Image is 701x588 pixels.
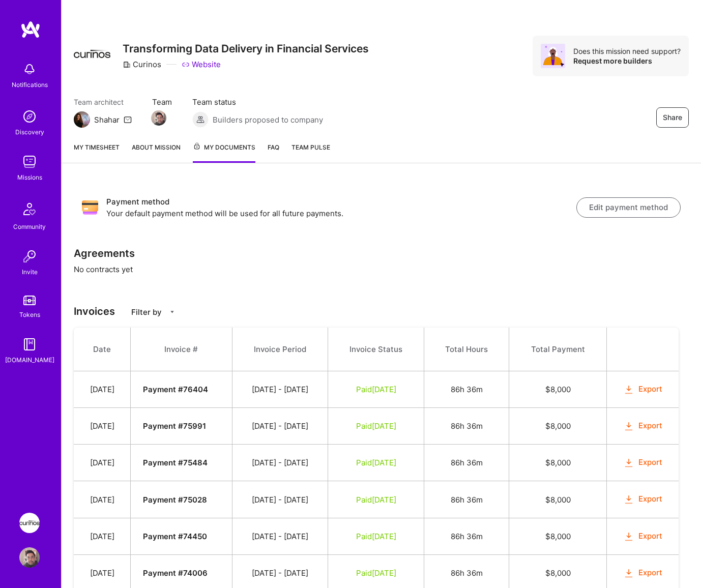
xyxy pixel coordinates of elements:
[232,371,328,408] td: [DATE] - [DATE]
[623,457,663,468] button: Export
[192,97,323,107] span: Team status
[74,518,131,554] td: [DATE]
[123,61,131,69] i: icon CompanyGray
[356,421,396,431] span: Paid [DATE]
[424,518,509,554] td: 86h 36m
[19,547,40,568] img: User Avatar
[143,495,207,505] strong: Payment # 75028
[19,59,40,79] img: bell
[19,152,40,172] img: teamwork
[509,481,607,518] td: $ 8,000
[623,531,663,542] button: Export
[509,371,607,408] td: $ 8,000
[17,197,42,221] img: Community
[424,481,509,518] td: 86h 36m
[232,408,328,445] td: [DATE] - [DATE]
[143,568,208,578] strong: Payment # 74006
[291,143,330,151] span: Team Pulse
[193,142,255,163] a: My Documents
[152,97,172,107] span: Team
[15,127,44,137] div: Discovery
[74,371,131,408] td: [DATE]
[74,111,90,128] img: Team Architect
[94,114,120,125] div: Shahar
[123,59,161,70] div: Curinos
[509,445,607,481] td: $ 8,000
[131,307,162,317] p: Filter by
[132,142,181,163] a: About Mission
[573,46,681,56] div: Does this mission need support?
[151,110,166,126] img: Team Member Avatar
[82,199,98,216] img: Payment method
[623,531,635,542] i: icon OrangeDownload
[131,328,232,371] th: Invoice #
[213,114,323,125] span: Builders proposed to company
[576,197,681,218] button: Edit payment method
[424,371,509,408] td: 86h 36m
[328,328,424,371] th: Invoice Status
[356,532,396,541] span: Paid [DATE]
[509,328,607,371] th: Total Payment
[5,355,54,365] div: [DOMAIN_NAME]
[19,106,40,127] img: discovery
[232,445,328,481] td: [DATE] - [DATE]
[623,421,635,432] i: icon OrangeDownload
[124,115,132,124] i: icon Mail
[106,208,576,219] p: Your default payment method will be used for all future payments.
[623,567,663,579] button: Export
[509,518,607,554] td: $ 8,000
[74,305,689,317] h3: Invoices
[424,328,509,371] th: Total Hours
[509,408,607,445] td: $ 8,000
[268,142,279,163] a: FAQ
[232,328,328,371] th: Invoice Period
[232,481,328,518] td: [DATE] - [DATE]
[623,384,663,395] button: Export
[623,567,635,579] i: icon OrangeDownload
[17,172,42,183] div: Missions
[623,384,635,396] i: icon OrangeDownload
[152,109,165,127] a: Team Member Avatar
[74,247,689,259] h3: Agreements
[193,142,255,153] span: My Documents
[623,420,663,432] button: Export
[356,495,396,505] span: Paid [DATE]
[13,221,46,232] div: Community
[12,79,48,90] div: Notifications
[17,513,42,533] a: Curinos: Transforming Data Delivery in Financial Services
[356,385,396,394] span: Paid [DATE]
[169,309,176,315] i: icon CaretDown
[74,445,131,481] td: [DATE]
[19,513,40,533] img: Curinos: Transforming Data Delivery in Financial Services
[123,42,369,55] h3: Transforming Data Delivery in Financial Services
[19,246,40,267] img: Invite
[623,493,663,505] button: Export
[192,111,209,128] img: Builders proposed to company
[74,97,132,107] span: Team architect
[182,59,221,70] a: Website
[143,385,208,394] strong: Payment # 76404
[663,112,682,123] span: Share
[573,56,681,66] div: Request more builders
[291,142,330,163] a: Team Pulse
[143,421,206,431] strong: Payment # 75991
[106,196,576,208] h3: Payment method
[424,408,509,445] td: 86h 36m
[74,328,131,371] th: Date
[74,481,131,518] td: [DATE]
[20,20,41,39] img: logo
[74,36,110,72] img: Company Logo
[356,568,396,578] span: Paid [DATE]
[17,547,42,568] a: User Avatar
[541,44,565,68] img: Avatar
[19,334,40,355] img: guide book
[424,445,509,481] td: 86h 36m
[143,458,208,467] strong: Payment # 75484
[19,309,40,320] div: Tokens
[656,107,689,128] button: Share
[356,458,396,467] span: Paid [DATE]
[22,267,38,277] div: Invite
[232,518,328,554] td: [DATE] - [DATE]
[74,408,131,445] td: [DATE]
[74,142,120,163] a: My timesheet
